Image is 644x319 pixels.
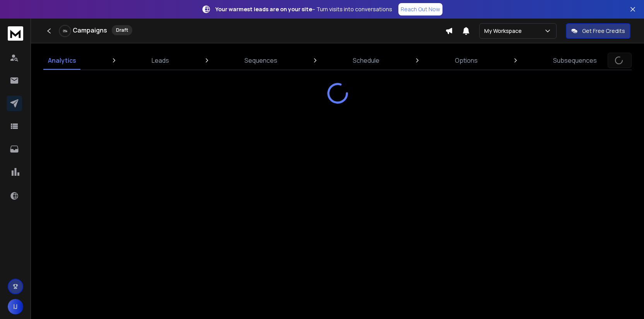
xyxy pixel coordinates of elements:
[8,299,23,314] button: IJ
[398,3,442,15] a: Reach Out Now
[73,26,107,35] h1: Campaigns
[147,51,174,70] a: Leads
[152,56,169,65] p: Leads
[566,23,630,39] button: Get Free Credits
[240,51,282,70] a: Sequences
[43,51,81,70] a: Analytics
[112,25,132,35] div: Draft
[401,5,440,13] p: Reach Out Now
[353,56,379,65] p: Schedule
[63,29,67,33] p: 0 %
[582,27,625,35] p: Get Free Credits
[8,26,23,41] img: logo
[455,56,478,65] p: Options
[553,56,597,65] p: Subsequences
[450,51,482,70] a: Options
[548,51,601,70] a: Subsequences
[348,51,384,70] a: Schedule
[48,56,76,65] p: Analytics
[215,5,392,13] p: – Turn visits into conversations
[215,5,312,13] strong: Your warmest leads are on your site
[484,27,525,35] p: My Workspace
[244,56,277,65] p: Sequences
